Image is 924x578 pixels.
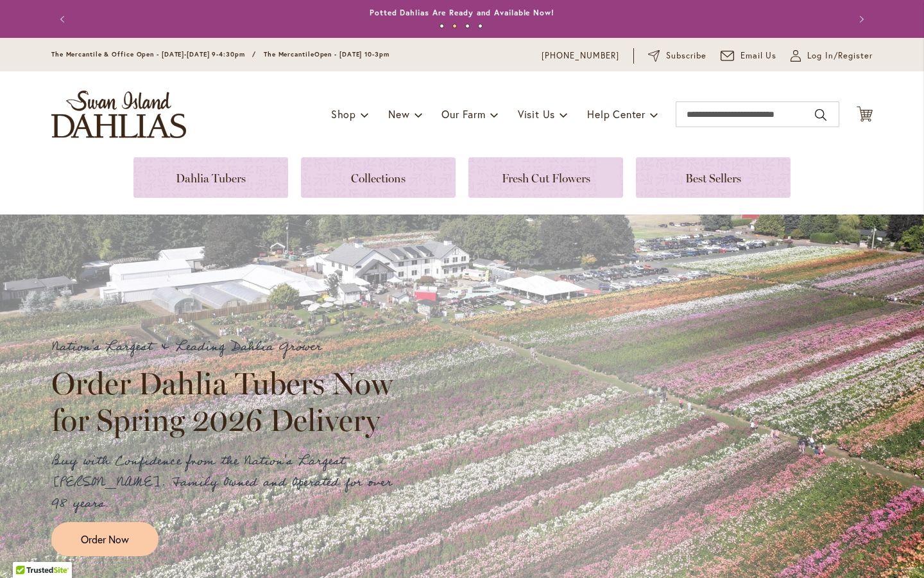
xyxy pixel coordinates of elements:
button: Next [847,6,873,32]
span: Shop [331,107,356,121]
span: Visit Us [518,107,555,121]
span: Our Farm [441,107,485,121]
p: Nation's Largest & Leading Dahlia Grower [51,337,404,358]
span: Email Us [740,49,777,62]
a: Email Us [721,49,777,62]
span: The Mercantile & Office Open - [DATE]-[DATE] 9-4:30pm / The Mercantile [51,50,314,58]
button: Previous [51,6,77,32]
span: New [388,107,409,121]
button: 4 of 4 [478,24,483,28]
h2: Order Dahlia Tubers Now for Spring 2026 Delivery [51,365,404,437]
p: Buy with Confidence from the Nation's Largest [PERSON_NAME]. Family Owned and Operated for over 9... [51,451,404,514]
span: Help Center [587,107,646,121]
a: store logo [51,91,186,138]
span: Log In/Register [807,49,873,62]
a: Potted Dahlias Are Ready and Available Now! [370,8,554,17]
span: Subscribe [666,49,706,62]
a: Log In/Register [791,49,873,62]
button: 1 of 4 [440,24,444,28]
button: 3 of 4 [465,24,470,28]
a: [PHONE_NUMBER] [542,49,619,62]
a: Subscribe [648,49,706,62]
span: Order Now [81,532,129,547]
a: Order Now [51,522,158,556]
button: 2 of 4 [452,24,457,28]
span: Open - [DATE] 10-3pm [314,50,389,58]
